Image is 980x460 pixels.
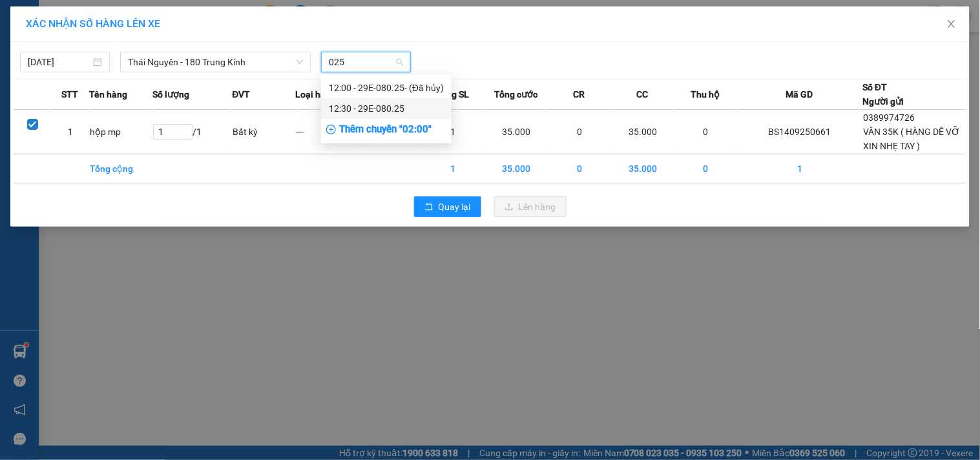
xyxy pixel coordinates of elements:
span: Thu hộ [691,87,720,101]
td: 1 [422,154,485,183]
td: 1 [422,110,485,154]
td: 35.000 [611,110,674,154]
td: 0 [548,110,611,154]
td: 1 [738,154,863,183]
span: Tên hàng [89,87,127,101]
span: VÂN 35K ( HÀNG DỄ VỠ XIN NHẸ TAY ) [863,127,960,151]
span: plus-circle [326,125,336,134]
span: 0389974726 [863,112,915,123]
td: 1 [52,110,90,154]
span: STT [62,87,79,101]
td: 0 [548,154,611,183]
td: 35.000 [485,110,548,154]
button: rollbackQuay lại [414,196,481,217]
td: Tổng cộng [89,154,152,183]
button: uploadLên hàng [494,196,567,217]
span: Số lượng [152,87,189,101]
span: XÁC NHẬN SỐ HÀNG LÊN XE [26,17,160,30]
span: rollback [424,202,433,213]
span: Tổng SL [437,87,470,101]
td: hộp mp [89,110,152,154]
span: Thái Nguyên - 180 Trung Kính [128,52,303,72]
span: CC [637,87,649,101]
button: Close [933,6,970,43]
td: --- [295,110,359,154]
span: ĐVT [232,87,250,101]
span: Loại hàng [295,87,336,101]
div: Số ĐT Người gửi [862,80,904,109]
span: Mã GD [786,87,813,101]
span: Tổng cước [494,87,537,101]
td: 0 [674,110,738,154]
div: 12:30 - 29E-080.25 [329,101,444,116]
td: 35.000 [485,154,548,183]
span: Quay lại [439,200,471,214]
td: Bất kỳ [232,110,295,154]
td: / 1 [152,110,232,154]
td: 0 [674,154,738,183]
div: 12:00 - 29E-080.25 - (Đã hủy) [329,81,444,95]
div: Thêm chuyến " 02:00 " [321,119,452,141]
span: close [946,19,957,29]
td: BS1409250661 [738,110,863,154]
td: 35.000 [611,154,674,183]
span: down [296,58,304,66]
span: CR [574,87,585,101]
input: 14/09/2025 [28,55,90,69]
